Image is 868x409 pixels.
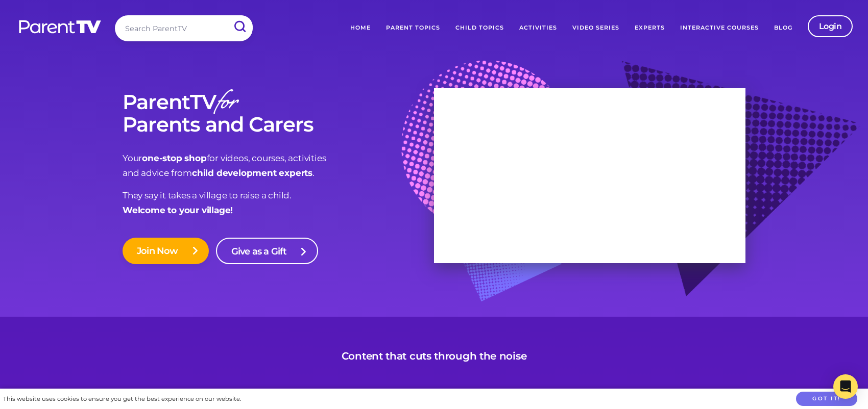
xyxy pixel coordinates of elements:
[226,15,253,38] input: Submit
[343,15,378,41] a: Home
[627,15,672,41] a: Experts
[216,82,237,126] em: for
[565,15,627,41] a: Video Series
[115,15,253,41] input: Search ParentTV
[833,374,858,399] div: Open Intercom Messenger
[512,15,565,41] a: Activities
[448,15,512,41] a: Child Topics
[378,15,448,41] a: Parent Topics
[123,188,434,218] p: They say it takes a village to raise a child.
[18,19,102,34] img: parenttv-logo-white.4c85aaf.svg
[401,60,861,326] img: bg-graphic.baf108b.png
[434,88,745,263] iframe: To enrich screen reader interactions, please activate Accessibility in Grammarly extension settings
[123,151,434,181] p: Your for videos, courses, activities and advice from .
[142,153,206,163] strong: one-stop shop
[766,15,800,41] a: Blog
[672,15,766,41] a: Interactive Courses
[808,15,853,37] a: Login
[342,350,527,362] h3: Content that cuts through the noise
[192,168,312,178] strong: child development experts
[216,238,319,264] a: Give as a Gift
[123,91,434,136] h1: ParentTV Parents and Carers
[796,392,857,406] button: Got it!
[123,205,233,215] strong: Welcome to your village!
[3,394,241,404] div: This website uses cookies to ensure you get the best experience on our website.
[123,238,209,264] a: Join Now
